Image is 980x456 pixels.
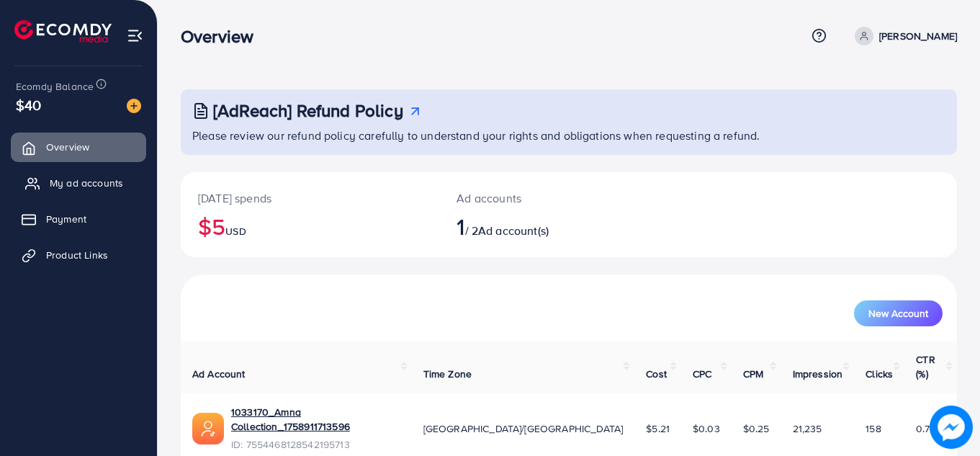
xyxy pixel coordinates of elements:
[743,421,770,436] span: $0.25
[423,421,624,436] span: [GEOGRAPHIC_DATA]/[GEOGRAPHIC_DATA]
[231,405,400,434] a: 1033170_Amna Collection_1758911713596
[46,248,108,262] span: Product Links
[879,27,957,45] p: [PERSON_NAME]
[11,241,146,269] a: Product Links
[225,224,246,238] span: USD
[127,27,143,44] img: menu
[916,421,935,436] span: 0.74
[198,213,422,240] h2: $5
[11,169,146,197] a: My ad accounts
[854,300,943,326] button: New Account
[46,212,86,226] span: Payment
[478,223,549,238] span: Ad account(s)
[127,99,141,113] img: image
[213,100,403,121] h3: [AdReach] Refund Policy
[192,413,224,444] img: ic-ads-acc.e4c84228.svg
[198,189,422,207] p: [DATE] spends
[192,127,948,144] p: Please review our refund policy carefully to understand your rights and obligations when requesti...
[457,213,616,240] h2: / 2
[14,20,112,43] img: logo
[46,140,89,154] span: Overview
[11,205,146,233] a: Payment
[849,27,957,45] a: [PERSON_NAME]
[930,406,973,449] img: image
[693,367,711,381] span: CPC
[868,308,928,318] span: New Account
[793,421,822,436] span: 21,235
[866,421,881,436] span: 158
[192,367,246,381] span: Ad Account
[16,79,94,94] span: Ecomdy Balance
[646,367,667,381] span: Cost
[50,176,123,190] span: My ad accounts
[743,367,763,381] span: CPM
[423,367,472,381] span: Time Zone
[646,421,670,436] span: $5.21
[457,189,616,207] p: Ad accounts
[181,26,265,47] h3: Overview
[457,210,464,243] span: 1
[793,367,843,381] span: Impression
[231,437,400,452] span: ID: 7554468128542195713
[16,94,41,115] span: $40
[693,421,720,436] span: $0.03
[916,352,935,381] span: CTR (%)
[11,133,146,161] a: Overview
[866,367,893,381] span: Clicks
